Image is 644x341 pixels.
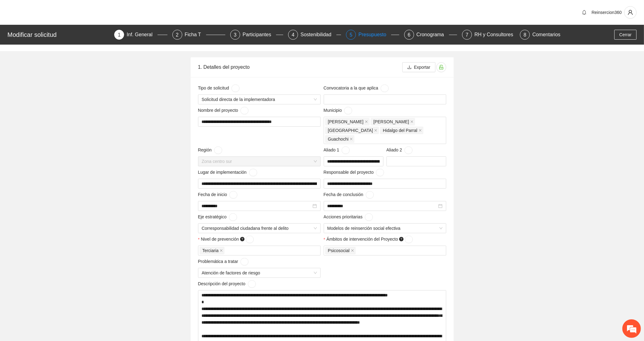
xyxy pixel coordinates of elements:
[474,30,518,40] div: RH y Consultores
[198,213,237,221] span: Eje estratégico
[580,10,589,15] span: bell
[240,107,249,114] button: Nombre del proyecto
[351,249,354,252] span: close
[198,191,238,199] span: Fecha de inicio
[365,120,368,123] span: close
[102,3,116,18] div: Minimizar ventana de chat en vivo
[625,10,636,15] span: user
[592,10,622,15] span: Reinsercion360
[520,30,560,40] div: 8Comentarios
[229,213,237,221] button: Eje estratégico
[346,30,399,40] div: 5Presupuesto
[366,191,374,199] button: Fecha de conclusión
[410,120,413,123] span: close
[185,30,206,40] div: Ficha T
[383,127,417,134] span: Hidalgo del Parral
[127,30,158,40] div: Inf. General
[579,7,589,17] button: bell
[325,135,355,143] span: Guachochi
[202,247,219,254] span: Terciaria
[381,85,389,92] button: Convocatoria a la que aplica
[198,280,256,288] span: Descripción del proyecto
[300,30,336,40] div: Sostenibilidad
[229,191,237,199] button: Fecha de inicio
[326,236,413,243] span: Ámbitos de intervención del Proyecto
[408,32,410,37] span: 6
[292,32,295,37] span: 4
[202,224,317,233] span: Corresponsabilidad ciudadana frente al delito
[402,62,435,72] button: downloadExportar
[619,31,632,38] span: Cerrar
[3,169,118,191] textarea: Escriba su mensaje y pulse “Intro”
[466,32,469,37] span: 7
[614,30,637,40] button: Cerrar
[436,62,446,72] button: unlock
[405,236,413,243] button: Ámbitos de intervención del Proyecto question-circle
[417,30,449,40] div: Cronograma
[404,146,413,154] button: Aliado 2
[198,107,249,114] span: Nombre del proyecto
[374,129,377,132] span: close
[248,280,256,288] button: Descripción del proyecto
[342,146,350,154] button: Aliado 1
[328,127,373,134] span: [GEOGRAPHIC_DATA]
[36,83,85,145] span: Estamos en línea.
[198,58,402,76] div: 1. Detalles del proyecto
[214,146,222,154] button: Región
[7,30,110,40] div: Modificar solicitud
[325,118,370,125] span: Cuauhtémoc
[404,30,457,40] div: 6Cronograma
[288,30,341,40] div: 4Sostenibilidad
[328,136,349,142] span: Guachochi
[374,118,409,125] span: [PERSON_NAME]
[328,247,350,254] span: Psicosocial
[324,85,389,92] span: Convocatoria a la que aplica
[380,127,423,134] span: Hidalgo del Parral
[198,169,257,176] span: Lugar de implementación
[201,236,254,243] span: Nivel de prevención
[198,85,240,92] span: Tipo de solicitud
[249,169,257,176] button: Lugar de implementación
[328,118,364,125] span: [PERSON_NAME]
[327,224,443,233] span: Modelos de reinserción social efectiva
[324,146,350,154] span: Aliado 1
[324,107,352,114] span: Municipio
[414,64,430,71] span: Exportar
[246,236,254,243] button: Nivel de prevención question-circle
[324,213,373,221] span: Acciones prioritarias
[387,146,413,154] span: Aliado 2
[176,32,179,37] span: 2
[202,268,317,278] span: Atención de factores de riesgo
[419,129,422,132] span: close
[324,169,384,176] span: Responsable del proyecto
[624,6,637,19] button: user
[200,247,225,254] span: Terciaria
[350,32,352,37] span: 5
[32,32,104,40] div: Chatee con nosotros ahora
[234,32,236,37] span: 3
[350,138,353,141] span: close
[240,237,244,241] span: question-circle
[524,32,526,37] span: 8
[365,213,373,221] button: Acciones prioritarias
[325,247,356,254] span: Psicosocial
[407,65,412,70] span: download
[114,30,167,40] div: 1Inf. General
[324,191,374,199] span: Fecha de conclusión
[325,127,379,134] span: Chihuahua
[371,118,415,125] span: Aquiles Serdán
[198,258,249,265] span: Problemática a tratar
[198,146,222,154] span: Región
[532,30,560,40] div: Comentarios
[243,30,276,40] div: Participantes
[172,30,225,40] div: 2Ficha T
[202,95,317,104] span: Solicitud directa de la implementadora
[376,169,384,176] button: Responsable del proyecto
[231,85,240,92] button: Tipo de solicitud
[437,65,446,70] span: unlock
[230,30,283,40] div: 3Participantes
[202,157,317,166] span: Zona centro sur
[462,30,515,40] div: 7RH y Consultores
[220,249,223,252] span: close
[358,30,391,40] div: Presupuesto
